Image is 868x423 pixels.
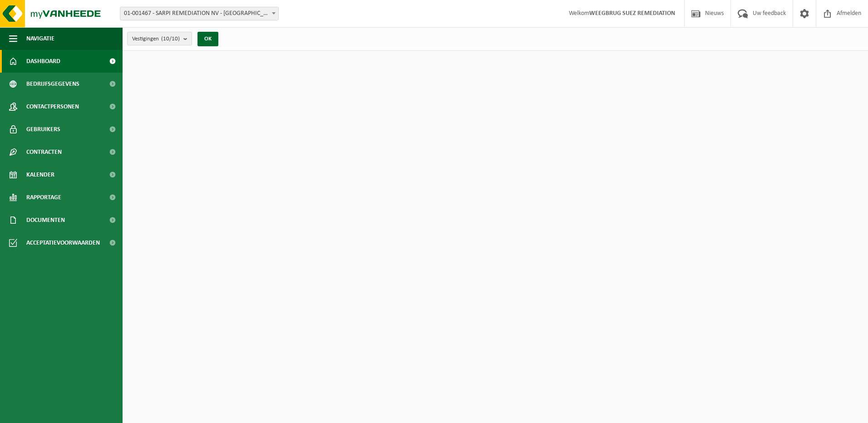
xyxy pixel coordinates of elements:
[120,7,279,20] span: 01-001467 - SARPI REMEDIATION NV - GRIMBERGEN
[120,7,278,20] span: 01-001467 - SARPI REMEDIATION NV - GRIMBERGEN
[197,32,218,46] button: OK
[132,32,180,46] span: Vestigingen
[26,209,65,231] span: Documenten
[26,163,54,186] span: Kalender
[127,32,192,45] button: Vestigingen(10/10)
[26,231,100,254] span: Acceptatievoorwaarden
[26,27,54,50] span: Navigatie
[26,50,60,73] span: Dashboard
[161,36,180,42] count: (10/10)
[26,141,62,163] span: Contracten
[26,95,79,118] span: Contactpersonen
[589,10,675,17] strong: WEEGBRUG SUEZ REMEDIATION
[26,118,60,141] span: Gebruikers
[26,73,79,95] span: Bedrijfsgegevens
[26,186,61,209] span: Rapportage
